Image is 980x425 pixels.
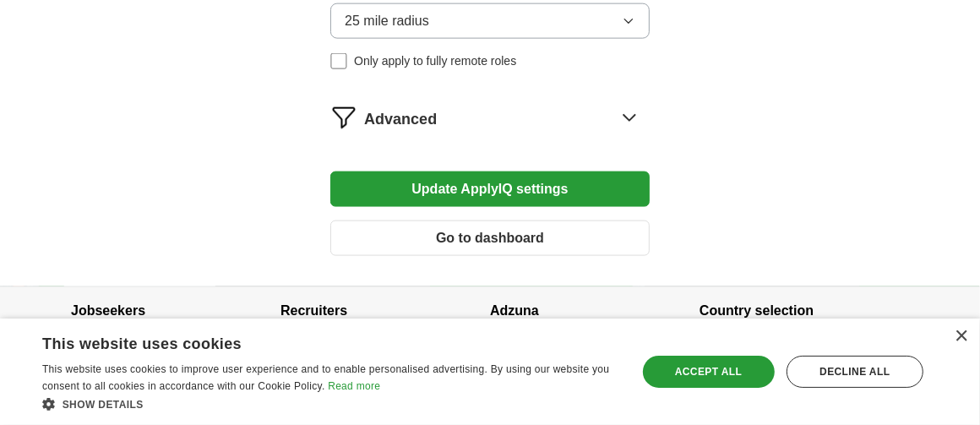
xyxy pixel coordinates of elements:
[330,221,650,256] button: Go to dashboard
[700,287,909,335] h4: Country selection
[42,395,619,412] div: Show details
[364,108,437,131] span: Advanced
[955,330,967,343] div: Close
[330,53,347,70] input: Only apply to fully remote roles
[328,380,380,392] a: Read more, opens a new window
[42,329,577,354] div: This website uses cookies
[643,356,775,388] div: Accept all
[330,3,650,39] button: 25 mile radius
[42,363,609,392] span: This website uses cookies to improve user experience and to enable personalised advertising. By u...
[354,52,516,70] span: Only apply to fully remote roles
[787,356,923,388] div: Decline all
[345,11,429,31] span: 25 mile radius
[330,104,357,131] img: filter
[63,399,144,411] span: Show details
[330,172,650,207] button: Update ApplyIQ settings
